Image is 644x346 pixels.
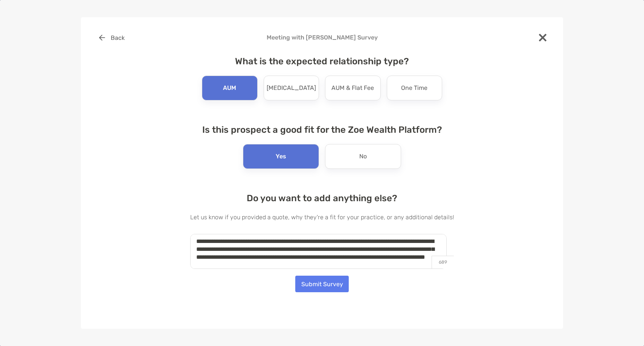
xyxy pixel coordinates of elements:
[295,276,349,292] button: Submit Survey
[401,82,427,94] p: One Time
[190,212,454,222] p: Let us know if you provided a quote, why they're a fit for your practice, or any additional details!
[539,34,546,41] img: close modal
[432,256,454,269] p: 689
[267,82,316,94] p: [MEDICAL_DATA]
[93,34,551,41] h4: Meeting with [PERSON_NAME] Survey
[223,82,236,94] p: AUM
[190,124,454,135] h4: Is this prospect a good fit for the Zoe Wealth Platform?
[190,56,454,67] h4: What is the expected relationship type?
[331,82,374,94] p: AUM & Flat Fee
[93,29,130,46] button: Back
[99,35,105,41] img: button icon
[276,150,286,162] p: Yes
[190,193,454,203] h4: Do you want to add anything else?
[359,150,367,162] p: No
